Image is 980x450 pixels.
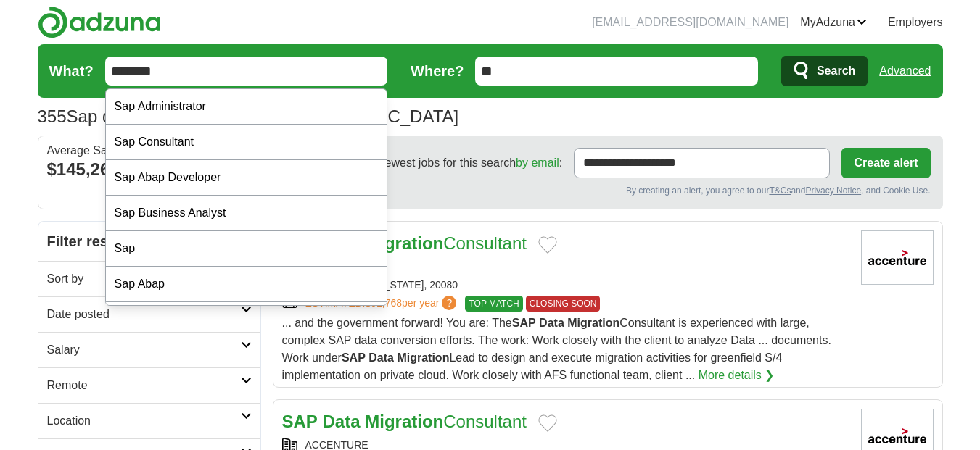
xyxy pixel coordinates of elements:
h2: Sort by [47,270,241,288]
div: $145,268 [47,157,252,183]
span: CLOSING SOON [526,296,601,312]
a: SAP Data MigrationConsultant [282,233,527,253]
li: [EMAIL_ADDRESS][DOMAIN_NAME] [592,14,788,31]
div: Sap Abap [106,267,387,302]
h2: Remote [47,377,241,394]
a: Date posted [38,296,260,332]
span: ... and the government forward! You are: The Consultant is experienced with large, complex SAP da... [282,317,831,381]
a: Salary [38,332,260,367]
button: Add to favorite jobs [538,414,557,432]
strong: SAP [342,351,366,364]
span: ? [442,296,456,310]
a: Remote [38,367,260,403]
strong: Data [539,317,564,329]
a: MyAdzuna [800,14,867,31]
img: Accenture logo [861,230,934,285]
a: T&Cs [769,186,791,196]
button: Create alert [841,148,930,178]
strong: Migration [365,412,443,431]
label: What? [49,60,94,82]
h2: Date posted [47,306,241,323]
strong: SAP [282,412,318,431]
div: By creating an alert, you agree to our and , and Cookie Use. [285,184,931,197]
span: TOP MATCH [465,296,522,312]
div: [US_STATE], [US_STATE], 20080 [282,278,849,293]
div: Sap [106,231,387,267]
h2: Location [47,412,241,430]
strong: Migration [567,317,619,329]
div: Sap Business Analyst [106,196,387,231]
strong: Migration [365,233,443,253]
h2: Filter results [38,222,260,261]
div: Sap Consultant [106,125,387,160]
a: More details ❯ [699,367,775,384]
span: Receive the newest jobs for this search : [314,154,562,172]
a: Employers [888,14,943,31]
button: Add to favorite jobs [538,236,557,254]
a: Sort by [38,261,260,296]
strong: Data [323,412,361,431]
a: Advanced [879,57,931,86]
a: Location [38,403,260,438]
div: Average Salary [47,145,252,157]
span: 355 [38,104,67,130]
a: Privacy Notice [805,186,861,196]
h2: Salary [47,341,241,359]
strong: Migration [397,351,449,364]
strong: SAP [512,317,536,329]
a: SAP Data MigrationConsultant [282,412,527,431]
div: Sap Abap Developer [106,160,387,196]
span: Search [817,57,855,86]
h1: Sap data migration Jobs in [GEOGRAPHIC_DATA] [38,107,459,126]
button: Search [781,56,868,86]
img: Adzuna logo [38,6,161,38]
label: Where? [411,60,464,82]
div: Sap Bw [106,302,387,338]
a: by email [516,157,559,169]
div: Sap Administrator [106,89,387,125]
strong: Data [368,351,394,364]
